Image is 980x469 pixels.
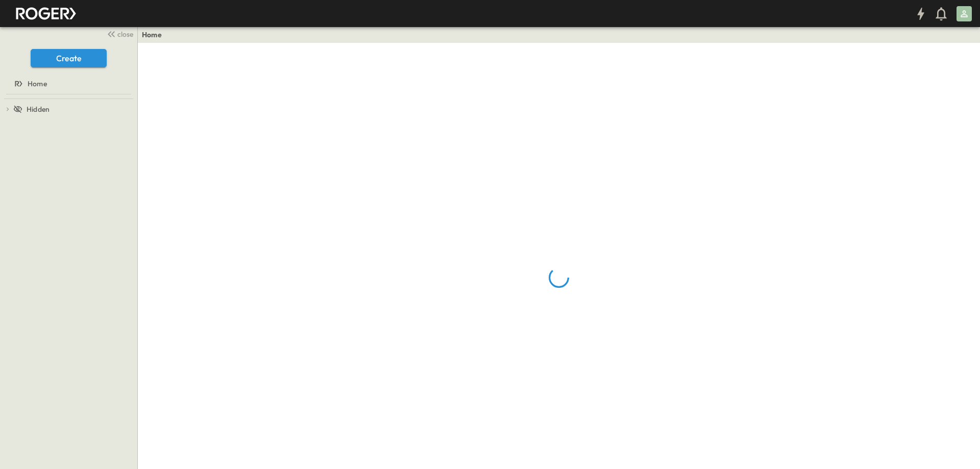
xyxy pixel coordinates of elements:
[142,30,162,40] a: Home
[27,104,50,114] span: Hidden
[28,79,47,89] span: Home
[31,49,107,67] button: Create
[142,30,168,40] nav: breadcrumbs
[2,77,133,91] a: Home
[117,29,133,39] span: close
[103,27,135,41] button: close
